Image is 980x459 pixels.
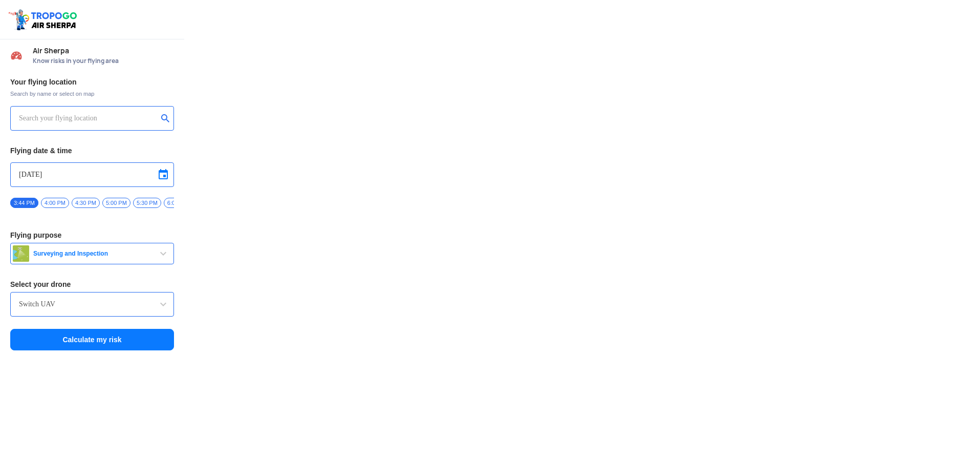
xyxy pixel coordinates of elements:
button: Surveying and Inspection [10,243,174,264]
img: Risk Scores [10,49,23,61]
h3: Flying purpose [10,232,174,239]
span: Search by name or select on map [10,90,174,98]
input: Search by name or Brand [19,298,165,310]
h3: Your flying location [10,78,174,86]
input: Select Date [19,169,165,181]
span: Surveying and Inspection [29,249,157,258]
span: 6:00 PM [164,198,192,208]
span: 5:30 PM [133,198,161,208]
span: Air Sherpa [33,47,174,55]
input: Search your flying location [19,112,158,124]
button: Calculate my risk [10,329,174,350]
span: 5:00 PM [102,198,130,208]
span: 4:30 PM [72,198,100,208]
h3: Select your drone [10,281,174,288]
span: 3:44 PM [10,198,38,208]
span: 4:00 PM [41,198,69,208]
span: Know risks in your flying area [33,57,174,65]
h3: Flying date & time [10,147,174,154]
img: ic_tgdronemaps.svg [8,8,80,31]
img: survey.png [13,245,29,262]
